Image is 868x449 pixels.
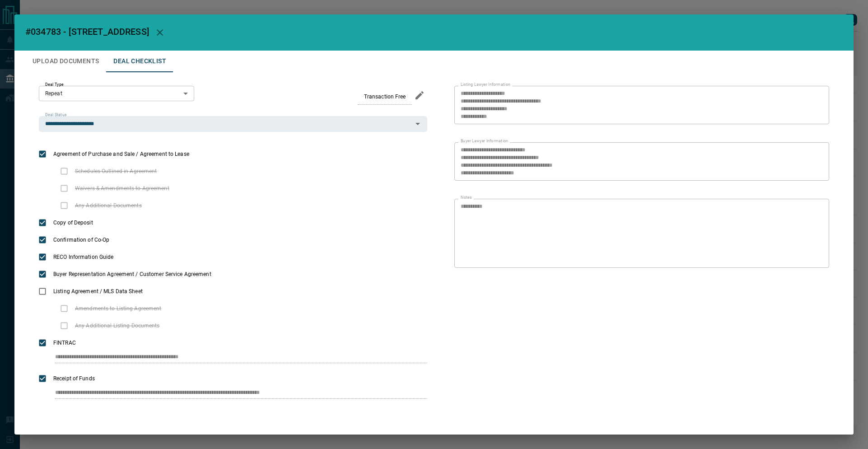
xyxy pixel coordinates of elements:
[73,184,172,192] span: Waivers & Amendments to Agreement
[25,51,106,72] button: Upload Documents
[55,387,408,399] input: checklist input
[51,150,191,158] span: Agreement of Purchase and Sale / Agreement to Lease
[39,86,194,101] div: Repeat
[73,322,162,330] span: Any Additional Listing Documents
[51,270,214,278] span: Buyer Representation Agreement / Customer Service Agreement
[45,112,66,118] label: Deal Status
[461,82,510,88] label: Listing Lawyer Information
[461,195,471,201] label: Notes
[461,138,509,144] label: Buyer Lawyer Information
[461,203,819,264] textarea: text field
[412,88,427,103] button: edit
[51,287,145,295] span: Listing Agreement / MLS Data Sheet
[55,351,408,363] input: checklist input
[51,236,112,244] span: Confirmation of Co-Op
[73,201,144,210] span: Any Additional Documents
[25,26,149,37] span: #034783 - [STREET_ADDRESS]
[51,253,116,261] span: RECO Information Guide
[45,82,64,88] label: Deal Type
[51,374,97,383] span: Receipt of Funds
[73,304,164,313] span: Amendments to Listing Agreement
[461,146,819,177] textarea: text field
[73,167,159,175] span: Schedules Outlined in Agreement
[461,90,819,121] textarea: text field
[411,117,424,130] button: Open
[106,51,173,72] button: Deal Checklist
[51,219,95,227] span: Copy of Deposit
[51,339,78,347] span: FINTRAC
